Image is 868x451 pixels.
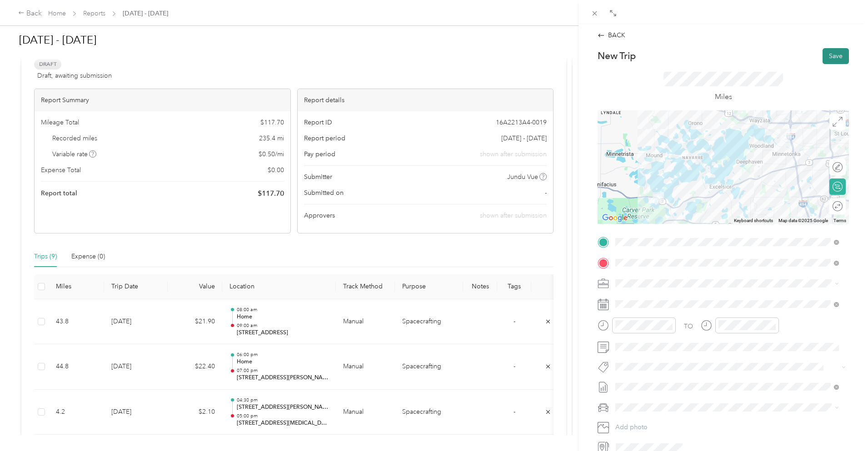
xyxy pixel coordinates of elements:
[833,218,846,223] a: Terms (opens in new tab)
[598,50,636,62] p: New Trip
[823,48,849,64] button: Save
[600,212,630,224] a: Open this area in Google Maps (opens a new window)
[817,400,868,451] iframe: Everlance-gr Chat Button Frame
[715,91,732,103] p: Miles
[734,218,773,224] button: Keyboard shortcuts
[598,30,625,40] div: BACK
[778,218,828,223] span: Map data ©2025 Google
[684,322,693,331] div: TO
[600,212,630,224] img: Google
[612,421,849,434] button: Add photo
